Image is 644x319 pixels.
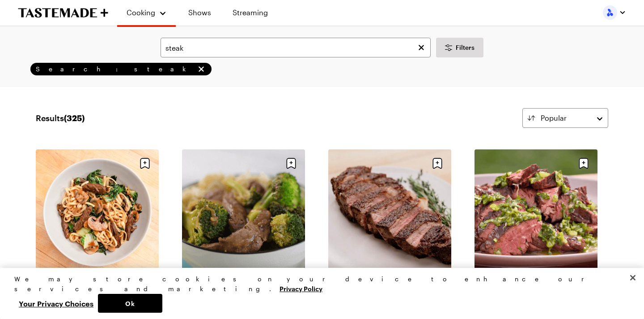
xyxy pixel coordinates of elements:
[136,155,153,172] button: Save recipe
[623,268,643,288] button: Close
[196,64,206,74] button: remove Search: steak
[64,113,85,123] span: ( 325 )
[436,38,483,57] button: Desktop filters
[456,43,475,52] span: Filters
[603,5,617,20] img: Profile picture
[416,43,426,52] button: Clear search
[126,4,167,22] button: Cooking
[14,274,622,313] div: Privacy
[127,8,155,17] span: Cooking
[283,155,300,172] button: Save recipe
[161,38,431,57] input: Search for a Recipe
[36,65,195,73] span: Search: steak
[280,284,322,293] a: More information about your privacy, opens in a new tab
[98,294,162,313] button: Ok
[522,108,608,128] button: Popular
[18,8,108,18] a: To Tastemade Home Page
[14,274,622,294] div: We may store cookies on your device to enhance our services and marketing.
[541,113,567,123] span: Popular
[429,155,446,172] button: Save recipe
[603,5,626,20] button: Profile picture
[575,155,592,172] button: Save recipe
[14,294,98,313] button: Your Privacy Choices
[36,112,85,124] span: Results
